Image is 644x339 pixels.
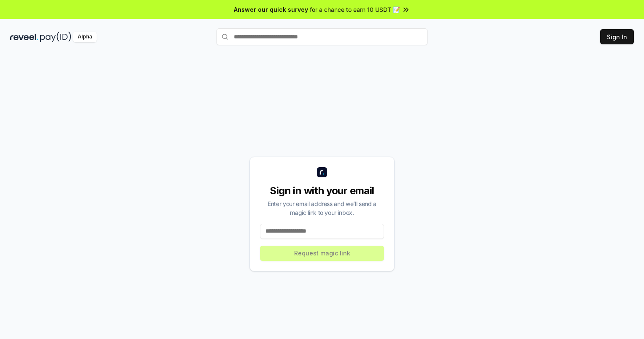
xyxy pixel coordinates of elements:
div: Sign in with your email [260,184,384,198]
img: pay_id [40,32,71,42]
img: reveel_dark [10,32,38,42]
button: Sign In [600,29,634,44]
div: Alpha [73,32,97,42]
span: Answer our quick survey [234,5,308,14]
img: logo_small [317,167,327,177]
span: for a chance to earn 10 USDT 📝 [310,5,400,14]
div: Enter your email address and we’ll send a magic link to your inbox. [260,199,384,217]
